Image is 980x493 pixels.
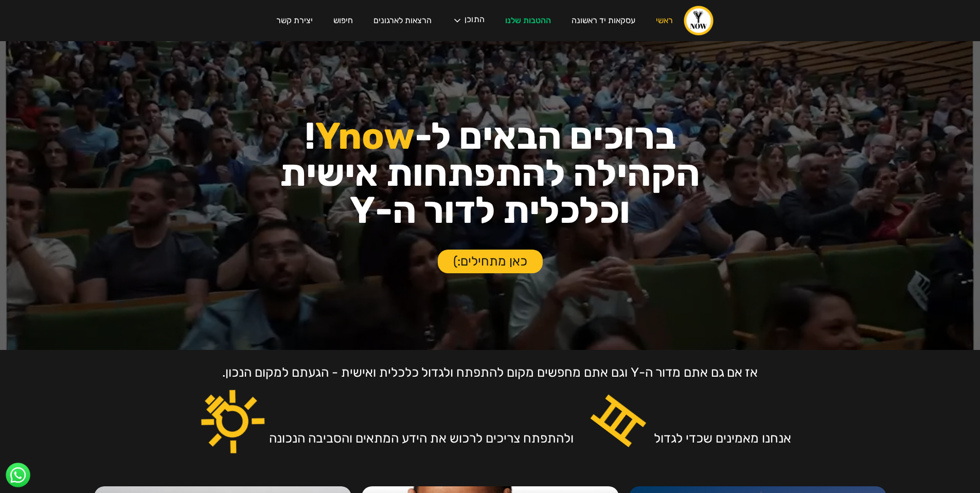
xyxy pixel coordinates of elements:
div: התוכן [465,15,485,26]
a: יצירת קשר [266,6,323,35]
div: אז אם גם אתם מדור ה-Y וגם אתם מחפשים מקום להתפתח ולגדול כלכלית ואישית - הגעתם למקום הנכון. אנחנו ... [222,365,791,446]
div: ולהתפתח צריכים לרכוש את הידע המתאים והסביבה הנכונה [269,431,574,446]
span: Ynow [315,114,415,158]
div: התוכן [442,5,495,36]
a: עסקאות יד ראשונה [561,6,646,35]
a: כאן מתחילים:) [438,250,543,273]
a: הרצאות לארגונים [363,6,442,35]
a: חיפוש [323,6,363,35]
a: home [683,5,714,36]
a: ההטבות שלנו [495,6,561,35]
h1: ברוכים הבאים ל- ! הקהילה להתפתחות אישית וכלכלית לדור ה-Y [98,118,882,229]
a: ראשי [646,6,683,35]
